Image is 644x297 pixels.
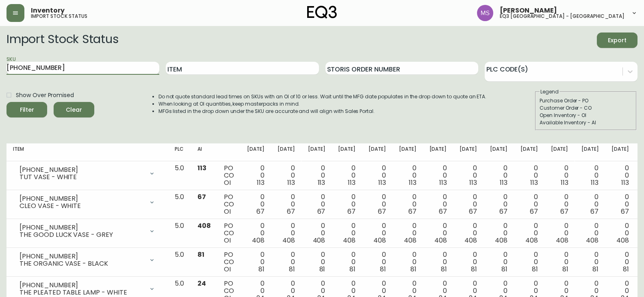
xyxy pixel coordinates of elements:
[551,222,568,244] div: 0 0
[20,289,144,296] div: THE PLEATED TABLE LAMP - WHITE
[369,193,386,215] div: 0 0
[13,193,162,211] div: [PHONE_NUMBER]CLEO VASE - WHITE
[551,251,568,273] div: 0 0
[591,178,598,187] span: 113
[197,192,206,202] span: 67
[256,207,265,216] span: 67
[581,165,599,186] div: 0 0
[224,251,234,273] div: PO CO
[308,251,325,273] div: 0 0
[60,105,88,115] span: Clear
[369,222,386,244] div: 0 0
[20,253,144,260] div: [PHONE_NUMBER]
[399,251,416,273] div: 0 0
[224,222,234,244] div: PO CO
[224,165,234,186] div: PO CO
[197,163,206,173] span: 113
[404,236,416,245] span: 408
[562,264,568,274] span: 81
[20,231,144,238] div: THE GOOD LUCK VASE - GREY
[410,264,416,274] span: 81
[530,178,538,187] span: 113
[317,207,325,216] span: 67
[592,264,598,274] span: 81
[282,236,295,245] span: 408
[439,178,447,187] span: 113
[168,143,191,161] th: PLC
[471,264,477,274] span: 81
[520,222,538,244] div: 0 0
[464,236,477,245] span: 408
[453,143,484,161] th: [DATE]
[611,193,629,215] div: 0 0
[13,222,162,240] div: [PHONE_NUMBER]THE GOOD LUCK VASE - GREY
[197,221,211,230] span: 408
[581,251,599,273] div: 0 0
[348,178,356,187] span: 113
[318,178,325,187] span: 113
[597,33,637,48] button: Export
[158,93,487,100] li: Do not quote standard lead times on SKUs with an OI of 10 or less. Wait until the MFG date popula...
[500,178,507,187] span: 113
[20,105,34,115] div: Filter
[224,207,231,216] span: OI
[13,165,162,182] div: [PHONE_NUMBER]TUT VASE - WHITE
[532,264,538,274] span: 81
[501,264,507,274] span: 81
[338,222,356,244] div: 0 0
[7,143,168,161] th: Item
[399,222,416,244] div: 0 0
[460,165,477,186] div: 0 0
[540,97,632,104] div: Purchase Order - PO
[581,222,599,244] div: 0 0
[556,236,568,245] span: 408
[301,143,332,161] th: [DATE]
[258,264,265,274] span: 81
[477,5,493,21] img: 1b6e43211f6f3cc0b0729c9049b8e7af
[278,251,295,273] div: 0 0
[20,224,144,231] div: [PHONE_NUMBER]
[520,251,538,273] div: 0 0
[362,143,392,161] th: [DATE]
[287,207,295,216] span: 67
[252,236,265,245] span: 408
[338,165,356,186] div: 0 0
[224,193,234,215] div: PO CO
[581,193,599,215] div: 0 0
[247,193,265,215] div: 0 0
[399,165,416,186] div: 0 0
[490,251,507,273] div: 0 0
[540,104,632,112] div: Customer Order - CO
[469,207,477,216] span: 67
[429,222,447,244] div: 0 0
[408,207,416,216] span: 67
[460,251,477,273] div: 0 0
[349,264,356,274] span: 81
[16,91,74,100] span: Show Over Promised
[423,143,453,161] th: [DATE]
[20,282,144,289] div: [PHONE_NUMBER]
[575,143,605,161] th: [DATE]
[469,178,477,187] span: 113
[392,143,423,161] th: [DATE]
[434,236,447,245] span: 408
[271,143,301,161] th: [DATE]
[7,33,118,48] h2: Import Stock Status
[287,178,295,187] span: 113
[332,143,362,161] th: [DATE]
[544,143,575,161] th: [DATE]
[429,165,447,186] div: 0 0
[308,193,325,215] div: 0 0
[373,236,386,245] span: 408
[540,88,559,95] legend: Legend
[278,193,295,215] div: 0 0
[20,166,144,173] div: [PHONE_NUMBER]
[20,260,144,267] div: THE ORGANIC VASE - BLACK
[621,207,629,216] span: 67
[603,35,631,46] span: Export
[369,251,386,273] div: 0 0
[31,7,65,14] span: Inventory
[605,143,635,161] th: [DATE]
[20,173,144,181] div: TUT VASE - WHITE
[623,264,629,274] span: 81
